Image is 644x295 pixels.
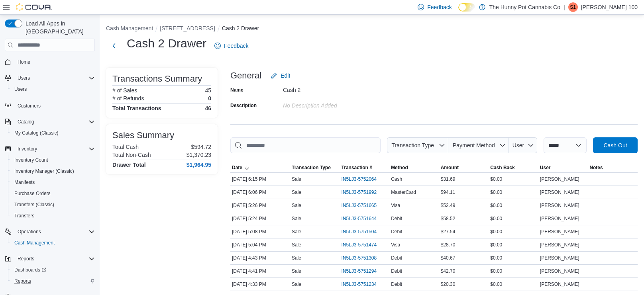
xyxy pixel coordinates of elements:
[593,137,638,153] button: Cash Out
[187,152,211,158] p: $1,370.23
[448,137,509,153] button: Payment Method
[458,12,459,12] span: Dark Mode
[112,144,139,150] h6: Total Cash
[11,84,30,94] a: Users
[512,142,524,148] span: User
[14,278,31,284] span: Reports
[570,2,576,12] span: S1
[540,189,579,195] span: [PERSON_NAME]
[568,2,578,12] div: Sarah 100
[11,265,95,275] span: Dashboards
[489,279,538,289] div: $0.00
[230,87,243,93] label: Name
[292,268,301,274] p: Sale
[2,56,98,68] button: Home
[14,73,95,83] span: Users
[391,189,416,195] span: MasterCard
[11,276,34,286] a: Reports
[14,100,95,110] span: Customers
[589,164,603,171] span: Notes
[14,201,54,208] span: Transfers (Classic)
[342,229,377,235] span: IN5LJ3-5751504
[106,24,638,34] nav: An example of EuiBreadcrumbs
[18,103,41,109] span: Customers
[230,201,290,210] div: [DATE] 5:26 PM
[112,105,161,111] h4: Total Transactions
[540,202,579,209] span: [PERSON_NAME]
[441,255,456,261] span: $40.67
[112,95,144,102] h6: # of Refunds
[14,254,37,264] button: Reports
[18,256,34,262] span: Reports
[18,229,41,235] span: Operations
[11,276,95,286] span: Reports
[11,211,37,221] a: Transfers
[2,100,98,111] button: Customers
[391,142,434,148] span: Transaction Type
[230,71,261,80] h3: General
[230,163,290,172] button: Date
[112,131,174,140] h3: Sales Summary
[391,215,402,222] span: Debit
[441,202,456,209] span: $52.49
[292,176,301,182] p: Sale
[8,84,98,95] button: Users
[342,189,377,195] span: IN5LJ3-5751992
[441,189,456,195] span: $94.11
[292,189,301,195] p: Sale
[14,240,55,246] span: Cash Management
[14,168,74,174] span: Inventory Manager (Classic)
[230,214,290,223] div: [DATE] 5:24 PM
[540,242,579,248] span: [PERSON_NAME]
[8,264,98,275] a: Dashboards
[453,142,495,148] span: Payment Method
[8,210,98,221] button: Transfers
[540,215,579,222] span: [PERSON_NAME]
[18,146,37,152] span: Inventory
[540,164,551,171] span: User
[208,95,211,102] p: 0
[14,267,46,273] span: Dashboards
[441,215,456,222] span: $58.52
[391,242,400,248] span: Visa
[489,188,538,197] div: $0.00
[603,141,627,149] span: Cash Out
[8,177,98,188] button: Manifests
[427,3,452,11] span: Feedback
[211,38,251,54] a: Feedback
[191,144,211,150] p: $594.72
[292,164,331,171] span: Transaction Type
[387,137,448,153] button: Transaction Type
[11,189,95,198] span: Purchase Orders
[11,84,95,94] span: Users
[8,127,98,139] button: My Catalog (Classic)
[22,20,95,35] span: Load All Apps in [GEOGRAPHIC_DATA]
[489,240,538,250] div: $0.00
[11,200,57,209] a: Transfers (Classic)
[14,179,35,186] span: Manifests
[342,279,385,289] button: IN5LJ3-5751234
[458,3,475,12] input: Dark Mode
[106,38,122,54] button: Next
[18,75,30,81] span: Users
[16,3,52,11] img: Cova
[14,213,34,219] span: Transfers
[540,268,579,274] span: [PERSON_NAME]
[489,2,560,12] p: The Hunny Pot Cannabis Co
[14,117,95,127] span: Catalog
[342,255,377,261] span: IN5LJ3-5751308
[230,174,290,184] div: [DATE] 6:15 PM
[112,152,151,158] h6: Total Non-Cash
[11,178,95,187] span: Manifests
[439,163,489,172] button: Amount
[112,74,202,84] h3: Transactions Summary
[8,237,98,248] button: Cash Management
[389,163,439,172] button: Method
[509,137,537,153] button: User
[342,214,385,223] button: IN5LJ3-5751644
[540,255,579,261] span: [PERSON_NAME]
[230,266,290,276] div: [DATE] 4:41 PM
[340,163,390,172] button: Transaction #
[14,57,95,67] span: Home
[489,201,538,210] div: $0.00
